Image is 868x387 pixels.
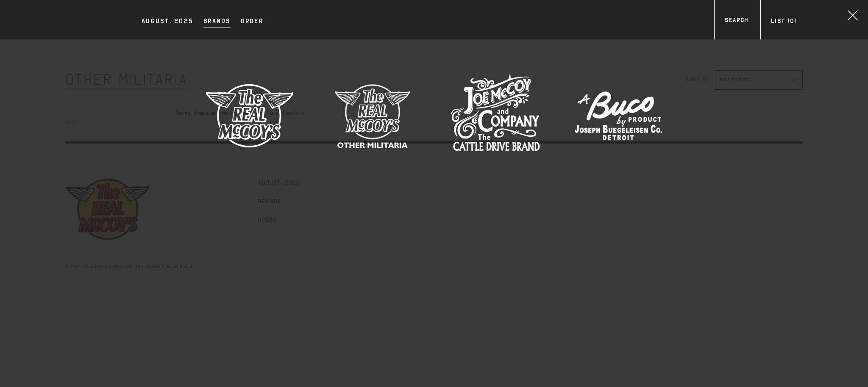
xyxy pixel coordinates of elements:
[142,16,193,28] div: AUGUST. 2025
[451,71,540,160] img: menu_joe-mccoy_500x.png
[328,71,417,160] img: menu_other-militaria_500x.png
[203,16,231,28] div: Brands
[236,16,267,28] a: Order
[760,17,807,28] a: List (0)
[241,16,263,28] div: Order
[790,17,794,25] span: 0
[771,17,796,28] div: List ( )
[714,16,759,27] a: Search
[725,16,748,27] div: Search
[205,71,294,160] img: menu_the-real-mccoys_500x.png
[137,16,198,28] a: AUGUST. 2025
[574,71,663,160] img: menu_buco_500x.png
